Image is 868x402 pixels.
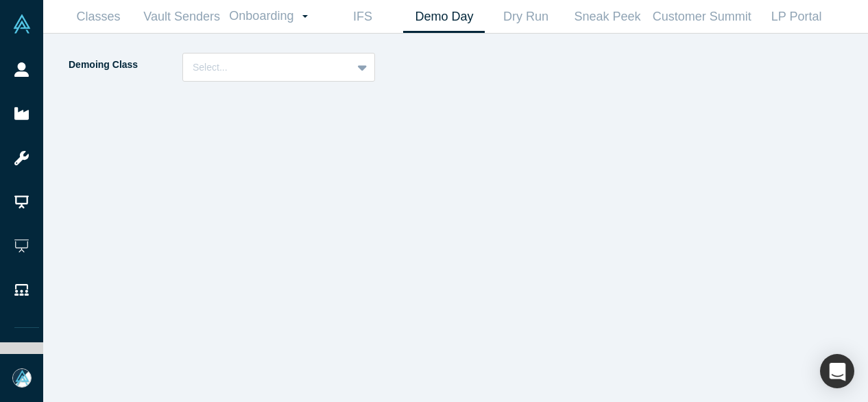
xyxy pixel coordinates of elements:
a: Demo Day [403,1,485,33]
img: Mia Scott's Account [12,368,32,388]
a: Classes [58,1,139,33]
label: Demoing Class [67,53,182,77]
a: Vault Senders [139,1,224,33]
a: LP Portal [756,1,837,33]
a: Customer Summit [648,1,756,33]
img: Alchemist Vault Logo [12,14,32,34]
a: Onboarding [224,1,322,32]
a: IFS [322,1,403,33]
a: Dry Run [485,1,566,33]
a: Sneak Peek [566,1,648,33]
